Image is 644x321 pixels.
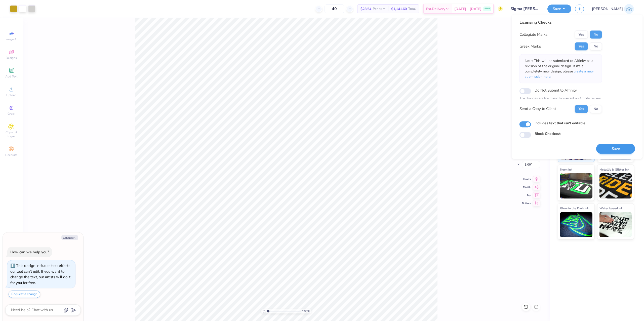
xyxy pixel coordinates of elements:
button: Collapse [61,235,78,240]
button: Save [596,144,635,154]
img: Water based Ink [599,212,632,237]
button: Request a change [9,291,40,298]
a: [PERSON_NAME] [592,4,634,14]
span: Decorate [5,153,17,157]
div: How can we help you? [10,250,49,255]
img: Josephine Amber Orros [624,4,634,14]
img: Metallic & Glitter Ink [599,173,632,198]
div: Send a Copy to Client [519,106,556,112]
span: Neon Ink [560,167,572,172]
div: Licensing Checks [519,19,602,25]
span: Per Item [373,6,385,12]
button: No [590,42,602,50]
p: The changes are too minor to warrant an Affinity review. [519,96,602,101]
button: No [590,105,602,113]
span: Total [408,6,416,12]
span: Top [522,193,531,197]
span: Water based Ink [599,206,623,211]
span: Clipart & logos [3,130,20,138]
label: Do Not Submit to Affinity [535,87,577,94]
input: Untitled Design [507,4,544,14]
span: Designs [6,56,17,60]
span: FREE [485,7,490,11]
button: Yes [575,30,588,38]
button: Yes [575,105,588,113]
span: [PERSON_NAME] [592,6,623,12]
div: This design includes text effects our tool can't edit. If you want to change the text, our artist... [10,263,70,285]
label: Includes text that isn't editable [535,121,585,126]
span: Metallic & Glitter Ink [599,167,629,172]
label: Block Checkout [535,131,560,136]
span: $1,141.60 [391,6,407,12]
span: Center [522,177,531,181]
span: Bottom [522,202,531,205]
div: Collegiate Marks [519,32,547,37]
img: Glow in the Dark Ink [560,212,592,237]
button: Yes [575,42,588,50]
span: Add Text [5,74,17,78]
span: Image AI [6,37,17,41]
span: Est. Delivery [426,6,445,12]
img: Neon Ink [560,173,592,198]
button: Save [547,5,571,13]
span: Glow in the Dark Ink [560,206,589,211]
span: Greek [8,112,15,116]
div: Greek Marks [519,44,541,49]
span: Middle [522,185,531,189]
span: [DATE] - [DATE] [454,6,481,12]
span: Upload [6,93,16,97]
span: $28.54 [360,6,371,12]
input: – – [325,4,344,13]
button: No [590,30,602,38]
span: create a new submission here [525,69,594,79]
span: 100 % [302,309,310,313]
p: Note: This will be submitted to Affinity as a revision of the original design. If it's a complete... [525,58,597,79]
